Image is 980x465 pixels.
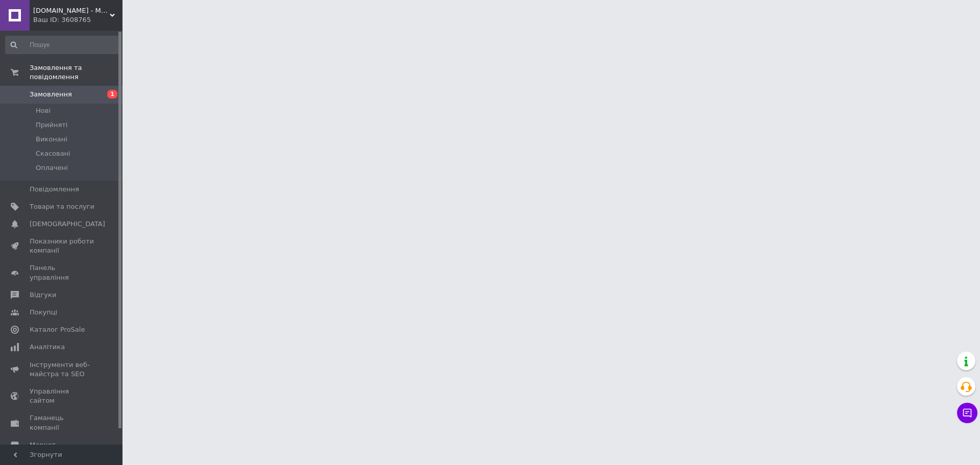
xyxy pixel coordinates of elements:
[36,149,70,158] span: Скасовані
[36,163,68,173] span: Оплачені
[30,237,94,255] span: Показники роботи компанії
[30,219,105,229] span: [DEMOGRAPHIC_DATA]
[36,106,51,115] span: Нові
[30,263,94,282] span: Панель управління
[957,403,977,423] button: Чат з покупцем
[30,342,65,352] span: Аналітика
[33,15,122,25] div: Ваш ID: 3608765
[30,290,56,300] span: Відгуки
[33,6,110,15] span: i.n.k.store - Магазин свічок і декору для дому
[30,90,72,99] span: Замовлення
[30,202,94,211] span: Товари та послуги
[30,440,56,450] span: Маркет
[30,185,79,194] span: Повідомлення
[5,36,120,54] input: Пошук
[30,308,57,317] span: Покупці
[36,135,67,144] span: Виконані
[30,63,122,82] span: Замовлення та повідомлення
[30,360,94,379] span: Інструменти веб-майстра та SEO
[30,413,94,432] span: Гаманець компанії
[30,325,85,334] span: Каталог ProSale
[107,90,117,99] span: 1
[36,120,67,130] span: Прийняті
[30,387,94,405] span: Управління сайтом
